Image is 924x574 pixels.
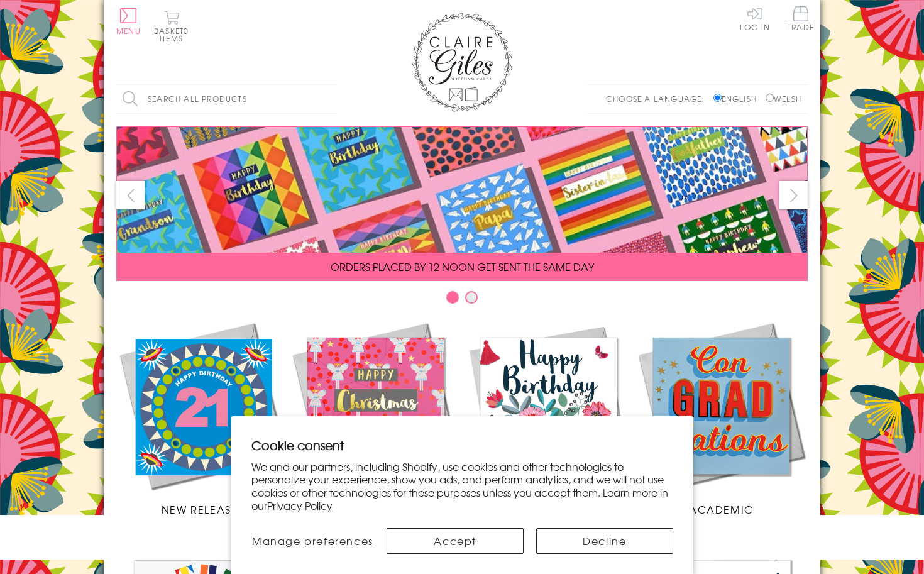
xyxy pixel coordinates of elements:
[116,85,336,113] input: Search all products
[465,291,478,304] button: Carousel Page 2
[713,94,722,102] input: English
[412,13,512,112] img: Claire Giles Greetings Cards
[289,319,462,517] a: Christmas
[324,85,336,113] input: Search
[162,502,244,517] span: New Releases
[116,181,145,209] button: prev
[713,93,763,104] label: English
[116,319,289,517] a: New Releases
[689,502,754,517] span: Academic
[788,6,814,33] a: Trade
[740,6,770,31] a: Log In
[154,10,189,42] button: Basket0 items
[766,94,774,102] input: Welsh
[160,25,189,44] span: 0 items
[116,8,141,35] button: Menu
[252,533,373,548] span: Manage preferences
[251,460,673,512] p: We and our partners, including Shopify, use cookies and other technologies to personalize your ex...
[606,93,711,104] p: Choose a language:
[635,319,808,517] a: Academic
[536,528,673,554] button: Decline
[251,528,375,554] button: Manage preferences
[788,6,814,31] span: Trade
[116,25,141,36] span: Menu
[387,528,524,554] button: Accept
[267,498,333,513] a: Privacy Policy
[779,181,808,209] button: next
[331,259,594,274] span: ORDERS PLACED BY 12 NOON GET SENT THE SAME DAY
[251,436,673,454] h2: Cookie consent
[462,319,635,517] a: Birthdays
[766,93,801,104] label: Welsh
[116,290,808,310] div: Carousel Pagination
[446,291,459,304] button: Carousel Page 1 (Current Slide)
